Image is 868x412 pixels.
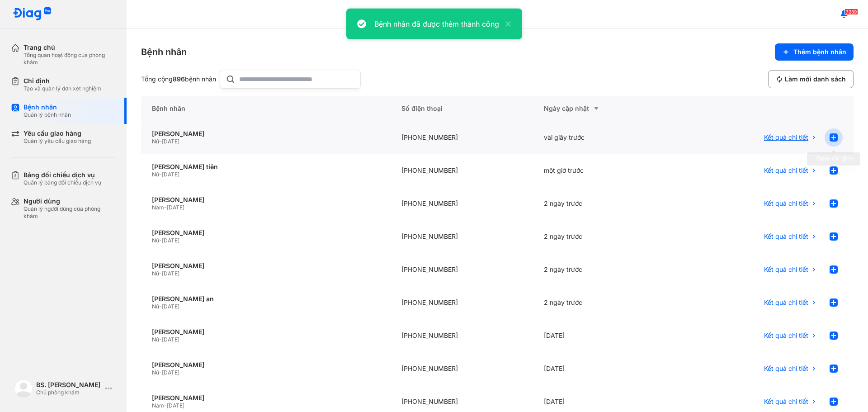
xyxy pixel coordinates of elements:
[764,298,808,307] span: Kết quả chi tiết
[533,319,675,352] div: [DATE]
[152,138,159,145] span: Nữ
[391,220,533,253] div: [PHONE_NUMBER]
[793,48,846,56] span: Thêm bệnh nhân
[152,303,159,310] span: Nữ
[152,369,159,376] span: Nữ
[391,121,533,154] div: [PHONE_NUMBER]
[391,253,533,286] div: [PHONE_NUMBER]
[24,43,116,52] div: Trang chủ
[785,75,846,83] span: Làm mới danh sách
[533,187,675,220] div: 2 ngày trước
[152,163,380,171] div: [PERSON_NAME] tiên
[152,237,159,244] span: Nữ
[13,7,52,21] img: logo
[24,52,116,66] div: Tổng quan hoạt động của phòng khám
[159,138,162,145] span: -
[152,204,164,211] span: Nam
[152,229,380,237] div: [PERSON_NAME]
[24,85,101,92] div: Tạo và quản lý đơn xét nghiệm
[152,295,380,303] div: [PERSON_NAME] an
[391,352,533,385] div: [PHONE_NUMBER]
[764,166,808,175] span: Kết quả chi tiết
[159,336,162,343] span: -
[24,171,101,179] div: Bảng đối chiếu dịch vụ
[764,331,808,340] span: Kết quả chi tiết
[141,46,187,58] div: Bệnh nhân
[533,253,675,286] div: 2 ngày trước
[152,196,380,204] div: [PERSON_NAME]
[764,232,808,241] span: Kết quả chi tiết
[764,199,808,208] span: Kết quả chi tiết
[764,398,808,406] span: Kết quả chi tiết
[152,361,380,369] div: [PERSON_NAME]
[159,270,162,277] span: -
[162,336,179,343] span: [DATE]
[152,402,164,409] span: Nam
[533,286,675,319] div: 2 ngày trước
[152,336,159,343] span: Nữ
[162,138,179,145] span: [DATE]
[173,75,185,83] span: 896
[764,265,808,274] span: Kết quả chi tiết
[24,129,91,137] div: Yêu cầu giao hàng
[152,130,380,138] div: [PERSON_NAME]
[152,270,159,277] span: Nữ
[159,369,162,376] span: -
[159,237,162,244] span: -
[164,204,167,211] span: -
[24,137,91,145] div: Quản lý yêu cầu giao hàng
[152,328,380,336] div: [PERSON_NAME]
[24,179,101,186] div: Quản lý bảng đối chiếu dịch vụ
[391,319,533,352] div: [PHONE_NUMBER]
[764,133,808,142] span: Kết quả chi tiết
[775,43,854,61] button: Thêm bệnh nhân
[24,103,71,111] div: Bệnh nhân
[152,171,159,178] span: Nữ
[162,171,179,178] span: [DATE]
[167,402,184,409] span: [DATE]
[24,197,116,205] div: Người dùng
[14,379,33,398] img: logo
[533,121,675,154] div: vài giây trước
[391,154,533,187] div: [PHONE_NUMBER]
[162,303,179,310] span: [DATE]
[544,103,665,114] div: Ngày cập nhật
[391,286,533,319] div: [PHONE_NUMBER]
[533,220,675,253] div: 2 ngày trước
[141,75,216,83] div: Tổng cộng bệnh nhân
[24,205,116,220] div: Quản lý người dùng của phòng khám
[391,96,533,121] div: Số điện thoại
[162,270,179,277] span: [DATE]
[162,369,179,376] span: [DATE]
[162,237,179,244] span: [DATE]
[533,352,675,385] div: [DATE]
[164,402,167,409] span: -
[159,303,162,310] span: -
[533,154,675,187] div: một giờ trước
[159,171,162,178] span: -
[768,70,854,88] button: Làm mới danh sách
[167,204,184,211] span: [DATE]
[36,381,101,389] div: BS. [PERSON_NAME]
[844,9,858,15] span: 7289
[141,96,391,121] div: Bệnh nhân
[24,77,101,85] div: Chỉ định
[391,187,533,220] div: [PHONE_NUMBER]
[152,262,380,270] div: [PERSON_NAME]
[764,365,808,373] span: Kết quả chi tiết
[24,111,71,118] div: Quản lý bệnh nhân
[152,394,380,402] div: [PERSON_NAME]
[36,389,101,396] div: Chủ phòng khám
